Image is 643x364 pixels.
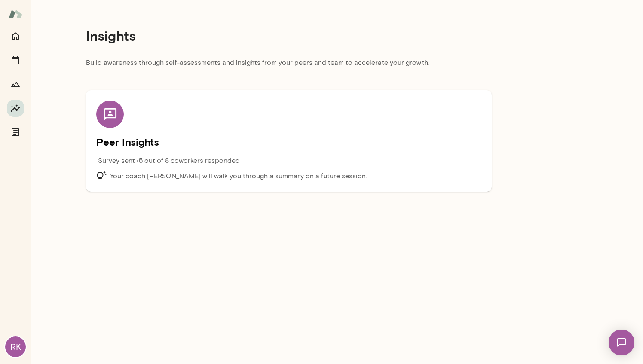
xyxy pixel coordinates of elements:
[7,100,24,117] button: Insights
[86,58,492,73] p: Build awareness through self-assessments and insights from your peers and team to accelerate your...
[9,6,22,22] img: Mento
[7,124,24,141] button: Documents
[98,156,240,166] p: Survey sent • 5 out of 8 coworkers responded
[7,76,24,93] button: Growth Plan
[110,171,367,181] p: Your coach [PERSON_NAME] will walk you through a summary on a future session.
[5,336,26,357] div: RK
[7,28,24,45] button: Home
[7,52,24,69] button: Sessions
[96,135,481,149] h5: Peer Insights
[96,101,481,181] div: Peer Insights Survey sent •5 out of 8 coworkers respondedYour coach [PERSON_NAME] will walk you t...
[86,90,492,192] div: Peer Insights Survey sent •5 out of 8 coworkers respondedYour coach [PERSON_NAME] will walk you t...
[86,28,136,44] h4: Insights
